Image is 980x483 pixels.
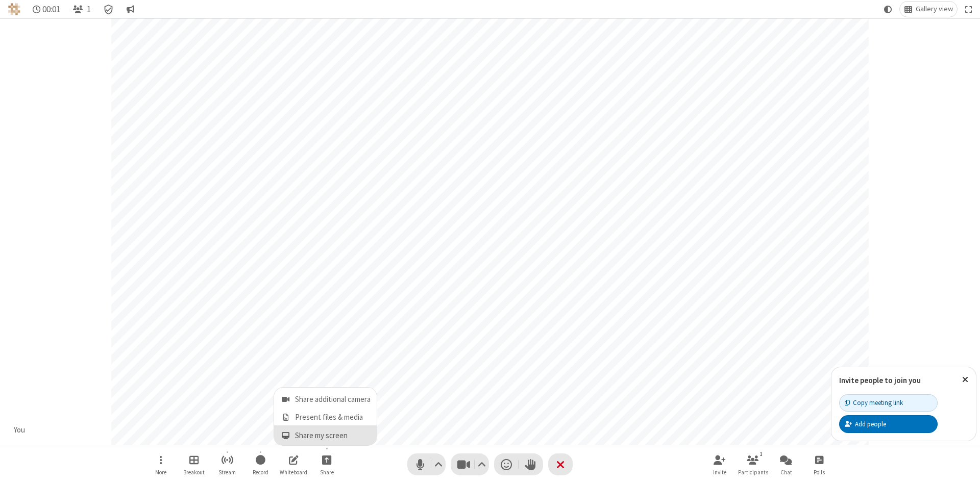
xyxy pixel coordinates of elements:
div: Timer [29,2,65,17]
button: Close popover [954,367,976,392]
span: 00:01 [42,5,60,14]
button: Share my screen [274,425,377,445]
button: Open poll [804,450,835,479]
span: Share my screen [295,431,371,440]
div: You [10,424,29,436]
button: Manage Breakout Rooms [179,450,209,479]
button: Open menu [311,450,342,479]
button: Present files & media [274,408,377,425]
span: Share additional camera [295,395,371,404]
button: Stop video (Alt+V) [451,453,489,475]
button: Using system theme [880,2,896,17]
button: Open participant list [738,450,768,479]
button: Invite participants (Alt+I) [704,450,735,479]
span: More [155,469,166,475]
img: QA Selenium DO NOT DELETE OR CHANGE [8,3,20,15]
button: Raise hand [519,453,543,475]
button: Conversation [122,2,138,17]
div: Copy meeting link [845,398,903,408]
span: Stream [218,469,236,475]
span: Gallery view [916,5,953,13]
button: Audio settings [432,453,446,475]
button: Add people [839,415,938,433]
span: Record [253,469,268,475]
span: Share [320,469,334,475]
button: Start recording [245,450,276,479]
button: Open chat [771,450,801,479]
button: Change layout [900,2,957,17]
button: Start streaming [212,450,242,479]
span: Present files & media [295,413,371,422]
span: Invite [713,469,726,475]
button: Send a reaction [494,453,519,475]
div: 1 [757,449,766,459]
span: Breakout [183,469,205,475]
button: Open participant list [68,2,95,17]
label: Invite people to join you [839,375,921,385]
button: Copy meeting link [839,394,938,412]
button: Fullscreen [961,2,976,17]
button: Share additional camera [274,388,377,408]
span: 1 [87,5,91,14]
span: Polls [814,469,825,475]
div: Meeting details Encryption enabled [99,2,118,17]
button: Open menu [145,450,176,479]
span: Chat [780,469,792,475]
button: Video setting [475,453,489,475]
button: Mute (Alt+A) [407,453,446,475]
button: End or leave meeting [548,453,573,475]
span: Whiteboard [280,469,307,475]
span: Participants [738,469,768,475]
button: Open shared whiteboard [278,450,309,479]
